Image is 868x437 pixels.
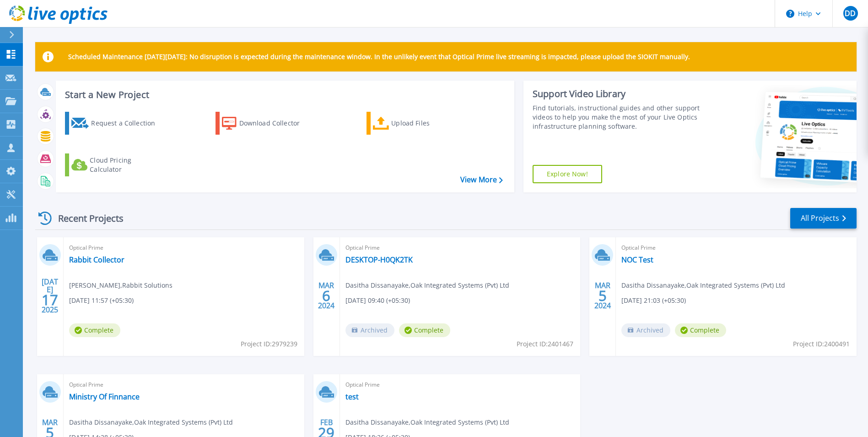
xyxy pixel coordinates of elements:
[322,292,330,300] span: 6
[533,104,702,131] div: Find tutorials, instructional guides and other support videos to help you make the most of your L...
[69,417,233,427] span: Dasitha Dissanayake , Oak Integrated Systems (Pvt) Ltd
[41,279,59,312] div: [DATE] 2025
[533,88,702,100] div: Support Video Library
[69,392,140,401] a: Ministry Of Finnance
[35,207,136,229] div: Recent Projects
[621,243,851,253] span: Optical Prime
[90,156,163,174] div: Cloud Pricing Calculator
[69,280,173,290] span: [PERSON_NAME] , Rabbit Solutions
[533,165,602,183] a: Explore Now!
[318,279,335,312] div: MAR 2024
[367,112,469,135] a: Upload Files
[621,295,686,306] span: [DATE] 21:03 (+05:30)
[675,323,726,337] span: Complete
[598,292,607,300] span: 5
[399,323,450,337] span: Complete
[65,90,502,100] h3: Start a New Project
[345,380,575,390] span: Optical Prime
[216,112,318,135] a: Download Collector
[793,339,850,349] span: Project ID: 2400491
[239,114,313,132] div: Download Collector
[68,53,690,60] p: Scheduled Maintenance [DATE][DATE]: No disruption is expected during the maintenance window. In t...
[621,255,653,264] a: NOC Test
[91,114,164,132] div: Request a Collection
[46,429,54,437] span: 5
[69,380,299,390] span: Optical Prime
[345,243,575,253] span: Optical Prime
[241,339,297,349] span: Project ID: 2979239
[391,114,464,132] div: Upload Files
[460,175,503,184] a: View More
[345,280,509,290] span: Dasitha Dissanayake , Oak Integrated Systems (Pvt) Ltd
[345,392,359,401] a: test
[69,323,120,337] span: Complete
[69,243,299,253] span: Optical Prime
[65,153,167,176] a: Cloud Pricing Calculator
[345,417,509,427] span: Dasitha Dissanayake , Oak Integrated Systems (Pvt) Ltd
[65,112,167,135] a: Request a Collection
[345,295,410,306] span: [DATE] 09:40 (+05:30)
[69,255,124,264] a: Rabbit Collector
[345,323,394,337] span: Archived
[594,279,611,312] div: MAR 2024
[517,339,573,349] span: Project ID: 2401467
[845,10,856,17] span: DD
[69,295,134,306] span: [DATE] 11:57 (+05:30)
[621,323,670,337] span: Archived
[790,208,857,229] a: All Projects
[318,429,334,437] span: 29
[42,296,58,304] span: 17
[345,255,413,264] a: DESKTOP-H0QK2TK
[621,280,785,290] span: Dasitha Dissanayake , Oak Integrated Systems (Pvt) Ltd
